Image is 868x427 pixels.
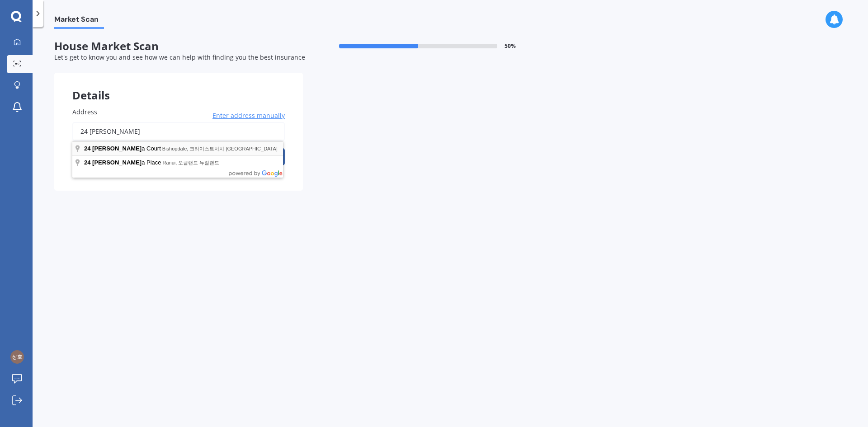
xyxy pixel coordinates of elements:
[54,53,305,61] span: Let's get to know you and see how we can help with finding you the best insurance
[163,160,220,165] span: Ranui, 오클랜드 뉴질랜드
[84,145,162,152] span: a Court
[92,145,142,152] span: [PERSON_NAME]
[10,350,24,364] img: ACg8ocJf9tw7UpPiZfo3l4Wlh-EoofzgM7n86TrtGAHKXvGVgHFNhA=s96-c
[212,111,285,120] span: Enter address manually
[72,122,285,141] input: Enter address
[84,145,90,152] span: 24
[162,146,278,151] span: Bishopdale, 크라이스트처치 [GEOGRAPHIC_DATA]
[84,159,142,166] span: 24 [PERSON_NAME]
[54,73,303,100] div: Details
[505,43,516,49] span: 50 %
[72,108,97,116] span: Address
[84,159,163,166] span: a Place
[54,40,303,53] span: House Market Scan
[54,15,104,27] span: Market Scan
